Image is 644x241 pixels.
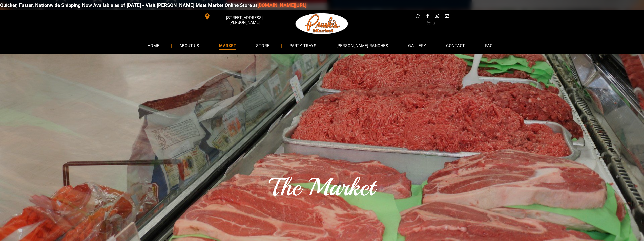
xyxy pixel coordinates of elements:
span: [STREET_ADDRESS][PERSON_NAME] [212,13,277,28]
a: email [443,13,450,20]
a: CONTACT [439,39,472,52]
a: MARKET [212,39,244,52]
a: instagram [434,13,440,20]
a: Social network [414,13,421,20]
a: GALLERY [401,39,434,52]
div: Quicker, Faster, Nationwide Shipping Now Available as of [DATE] - Visit [PERSON_NAME] Meat Market... [300,2,607,8]
span: The Market [269,172,375,203]
a: STORE [248,39,277,52]
img: Pruski-s+Market+HQ+Logo2-1920w.png [295,10,349,37]
a: facebook [424,13,431,20]
a: FAQ [477,39,500,52]
a: PARTY TRAYS [282,39,324,52]
a: [STREET_ADDRESS][PERSON_NAME] [201,13,278,20]
a: [DOMAIN_NAME][URL] [558,2,607,8]
a: [PERSON_NAME] RANCHES [329,39,396,52]
a: ABOUT US [172,39,207,52]
span: 0 [433,21,435,25]
a: HOME [140,39,167,52]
